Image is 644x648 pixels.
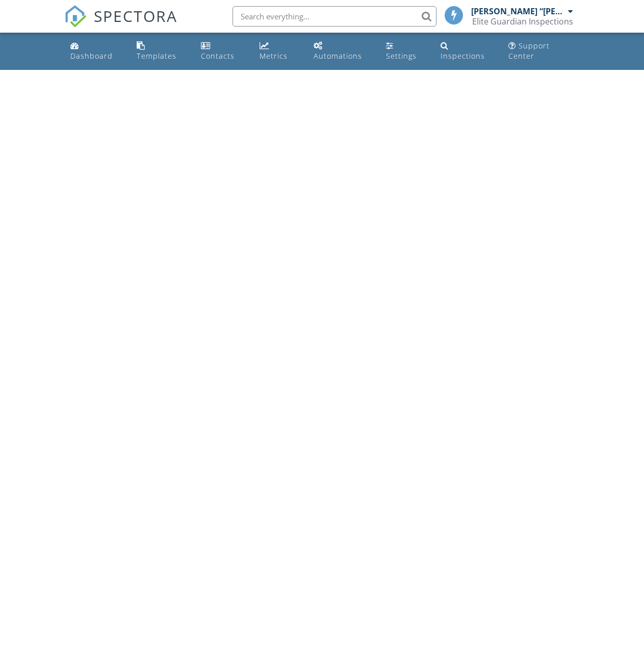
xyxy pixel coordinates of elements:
div: Settings [386,51,417,61]
div: Automations [314,51,362,61]
a: Support Center [504,37,578,66]
a: Metrics [255,37,301,66]
div: Contacts [201,51,235,61]
a: Inspections [436,37,496,66]
a: SPECTORA [64,14,177,35]
a: Dashboard [66,37,124,66]
div: [PERSON_NAME] “[PERSON_NAME]” [PERSON_NAME] [471,6,565,16]
span: SPECTORA [94,5,177,27]
div: Inspections [441,51,485,61]
a: Automations (Basic) [310,37,374,66]
a: Contacts [197,37,248,66]
div: Metrics [260,51,288,61]
a: Templates [133,37,188,66]
a: Settings [382,37,428,66]
div: Templates [137,51,176,61]
input: Search everything... [233,6,436,27]
img: The Best Home Inspection Software - Spectora [64,5,87,28]
div: Dashboard [70,51,113,61]
div: Support Center [508,41,550,61]
div: Elite Guardian Inspections [472,16,573,27]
